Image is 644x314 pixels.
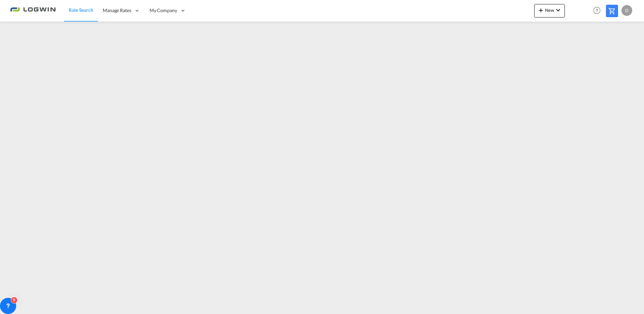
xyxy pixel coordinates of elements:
[591,5,603,16] span: Help
[554,6,562,14] md-icon: icon-chevron-down
[621,5,632,16] div: D
[534,4,565,18] button: icon-plus 400-fgNewicon-chevron-down
[10,3,56,18] img: 2761ae10d95411efa20a1f5e0282d2d7.png
[537,7,562,13] span: New
[69,7,93,13] span: Rate Search
[103,7,131,14] span: Manage Rates
[150,7,177,14] span: My Company
[537,6,545,14] md-icon: icon-plus 400-fg
[591,5,606,17] div: Help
